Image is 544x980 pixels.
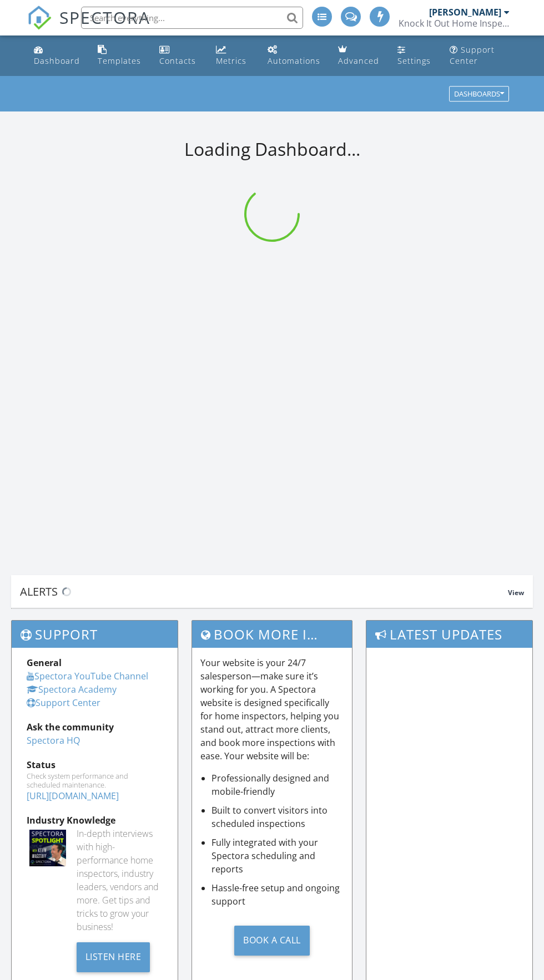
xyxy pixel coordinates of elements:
[27,758,163,771] div: Status
[397,55,431,66] div: Settings
[211,836,343,876] li: Fully integrated with your Spectora scheduling and reports
[77,950,150,962] a: Listen Here
[27,734,80,747] a: Spectora HQ
[20,584,508,599] div: Alerts
[216,55,246,66] div: Metrics
[27,670,148,682] a: Spectora YouTube Channel
[338,55,379,66] div: Advanced
[211,40,254,72] a: Metrics
[200,917,343,964] a: Book a Call
[263,40,325,72] a: Automations (Basic)
[159,55,196,66] div: Contacts
[393,40,436,72] a: Settings
[27,697,100,709] a: Support Center
[211,804,343,830] li: Built to convert visitors into scheduled inspections
[234,926,310,956] div: Book a Call
[27,720,163,734] div: Ask the community
[29,40,84,72] a: Dashboard
[98,55,141,66] div: Templates
[34,55,80,66] div: Dashboard
[12,621,178,648] h3: Support
[77,827,163,933] div: In-depth interviews with high-performance home inspectors, industry leaders, vendors and more. Ge...
[59,6,150,29] span: SPECTORA
[508,588,524,597] span: View
[268,55,320,66] div: Automations
[27,6,52,30] img: The Best Home Inspection Software - Spectora
[93,40,146,72] a: Templates
[445,40,515,72] a: Support Center
[192,621,351,648] h3: Book More Inspections
[399,18,510,29] div: Knock It Out Home Inspections of Illinois
[211,881,343,908] li: Hassle-free setup and ongoing support
[27,790,119,802] a: [URL][DOMAIN_NAME]
[27,771,163,789] div: Check system performance and scheduled maintenance.
[29,830,66,866] img: Spectoraspolightmain
[155,40,203,72] a: Contacts
[27,657,62,669] strong: General
[450,44,495,66] div: Support Center
[454,90,504,98] div: Dashboards
[429,7,501,18] div: [PERSON_NAME]
[81,7,303,29] input: Search everything...
[211,771,343,798] li: Professionally designed and mobile-friendly
[449,87,509,102] button: Dashboards
[27,683,117,695] a: Spectora Academy
[334,40,384,72] a: Advanced
[77,942,150,972] div: Listen Here
[27,814,163,827] div: Industry Knowledge
[200,656,343,763] p: Your website is your 24/7 salesperson—make sure it’s working for you. A Spectora website is desig...
[366,621,532,648] h3: Latest Updates
[27,15,150,38] a: SPECTORA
